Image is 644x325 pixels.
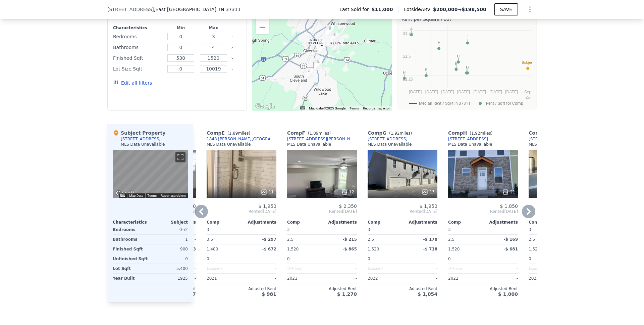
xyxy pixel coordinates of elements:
span: Rented [DATE] [287,209,357,214]
text: 25 [526,95,530,100]
div: MLS Data Unavailable [287,142,331,147]
div: Comp I [529,130,574,136]
div: 1 [152,235,188,244]
span: [STREET_ADDRESS] [107,6,154,13]
div: 1736 SE Arbor Hills Drive [314,58,322,70]
div: 1815 E Bell Tower Ln N [331,31,338,43]
span: 1.89 [229,131,238,136]
div: [STREET_ADDRESS][PERSON_NAME] [287,136,357,142]
div: 2.5 [287,235,321,244]
span: ( miles) [305,131,333,136]
div: 2022 [448,274,482,283]
div: - [484,274,518,283]
button: Clear [231,46,234,49]
span: Rented [DATE] [368,209,437,214]
div: Year Built [113,274,149,283]
div: MLS Data Unavailable [368,142,412,147]
text: B [425,68,427,72]
div: Comp E [207,130,253,136]
span: 0 [287,257,290,261]
div: 3470 Timber Hill Dr SE [306,67,313,79]
text: Subject [522,60,534,64]
div: Rent per Square Foot [401,14,532,24]
span: → [433,6,486,13]
span: 1,520 [448,247,460,251]
div: 13 [422,189,435,195]
span: -$ 169 [503,237,518,242]
button: Clear [231,57,234,60]
span: $200,000 [433,7,458,12]
a: [STREET_ADDRESS] [448,136,488,142]
span: $ 1,000 [498,291,518,297]
div: 2.5 [448,235,482,244]
span: $ 2,350 [339,203,357,209]
div: - [484,254,518,264]
svg: A chart. [401,24,532,108]
div: 1925 [152,274,188,283]
text: E [455,61,457,65]
div: 2022 [368,274,401,283]
button: SAVE [494,3,518,15]
div: 1330 8th St NE [318,42,326,54]
div: - [323,225,357,234]
div: - [323,274,357,283]
span: $ 1,950 [259,203,276,209]
div: Map [113,150,188,198]
div: - [404,274,437,283]
div: - [323,254,357,264]
div: MLS Data Unavailable [448,142,492,147]
div: 21 [502,189,515,195]
div: Lot Size Sqft [113,64,163,74]
div: 1848 SE Young Road [315,58,322,69]
span: 0 [368,257,370,261]
text: [DATE] [425,90,438,94]
span: ( miles) [467,131,495,136]
div: Finished Sqft [113,244,149,254]
button: Clear [231,36,234,38]
button: Zoom out [256,20,269,34]
span: Map data ©2025 Google [309,106,345,110]
span: $ 1,850 [500,203,518,209]
div: Max [199,25,229,31]
text: D [457,54,460,58]
div: 2.5 [368,235,401,244]
span: -$ 215 [342,237,357,242]
a: Terms (opens in new tab) [147,194,157,197]
span: 3 [448,227,451,232]
div: 0 → 2 [152,225,188,234]
div: 2.5 [529,235,562,244]
div: Comp H [448,130,495,136]
div: 1848 [PERSON_NAME][GEOGRAPHIC_DATA] [207,136,276,142]
span: 1,520 [368,247,379,251]
a: [STREET_ADDRESS] [368,136,408,142]
span: 1,520 [287,247,299,251]
div: Adjusted Rent [529,286,598,291]
a: Open this area in Google Maps (opens a new window) [254,102,276,111]
button: Keyboard shortcuts [120,194,125,197]
div: - [323,264,357,273]
div: Bathrooms [113,43,163,52]
a: Open this area in Google Maps (opens a new window) [114,189,137,198]
span: -$ 865 [342,247,357,251]
div: - [243,254,276,264]
span: 3 [287,227,290,232]
div: Adjustments [483,220,518,225]
span: 0 [207,257,209,261]
span: 0 [529,257,531,261]
div: 650 SE 4th Street [312,44,319,56]
text: [DATE] [505,90,518,94]
div: [STREET_ADDRESS] [121,136,161,142]
text: G [466,65,469,69]
div: - [243,264,276,273]
span: ( miles) [225,131,253,136]
div: Subject [150,220,188,225]
span: , TN 37311 [216,7,240,12]
text: Sep [524,90,532,94]
span: ( miles) [386,131,415,136]
div: Adjusted Rent [287,286,357,291]
span: $ 1,270 [337,291,357,297]
button: Edit all filters [113,80,152,86]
